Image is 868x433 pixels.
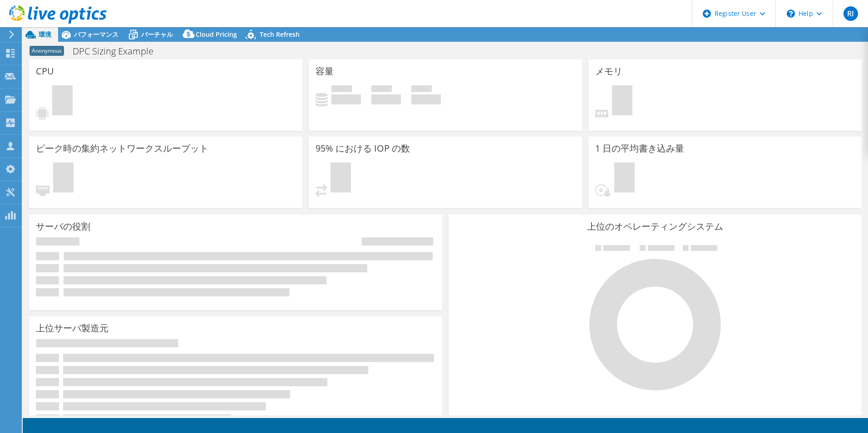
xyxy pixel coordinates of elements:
[331,94,361,104] h4: 0 GiB
[69,46,168,56] h1: DPC Sizing Example
[595,66,622,76] h3: メモリ
[74,30,118,39] span: パフォーマンス
[36,143,208,153] h3: ピーク時の集約ネットワークスループット
[30,46,64,56] span: Anonymous
[39,30,51,39] span: 環境
[330,162,351,195] span: 保留中
[331,85,352,94] span: 使用済み
[52,85,73,118] span: 保留中
[455,221,855,231] h3: 上位のオペレーティングシステム
[612,85,632,118] span: 保留中
[787,10,795,18] svg: \n
[371,85,392,94] span: 空き
[196,30,237,39] span: Cloud Pricing
[53,162,74,195] span: 保留中
[36,66,54,76] h3: CPU
[316,143,410,153] h3: 95% における IOP の数
[595,143,684,153] h3: 1 日の平均書き込み量
[316,66,334,76] h3: 容量
[36,323,108,333] h3: 上位サーバ製造元
[36,221,90,231] h3: サーバの役割
[411,94,441,104] h4: 0 GiB
[411,85,432,94] span: 合計
[260,30,300,39] span: Tech Refresh
[371,94,401,104] h4: 0 GiB
[843,6,858,21] span: RI
[141,30,173,39] span: バーチャル
[614,162,635,195] span: 保留中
